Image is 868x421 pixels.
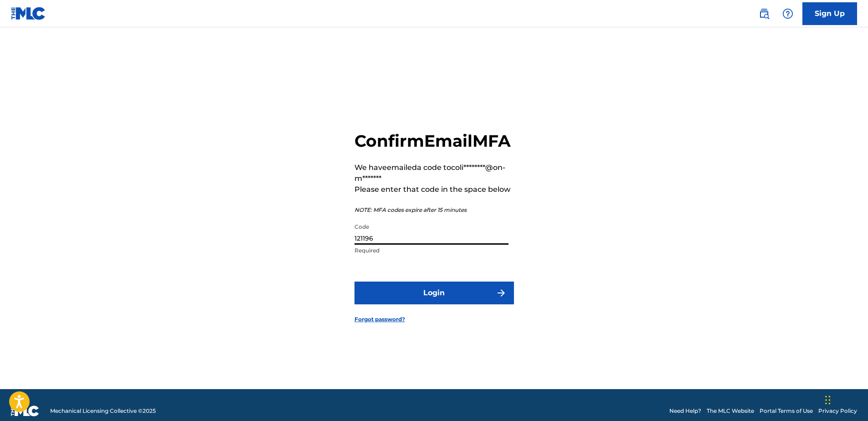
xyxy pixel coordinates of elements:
[802,2,857,25] a: Sign Up
[759,8,770,19] img: search
[354,282,514,304] button: Login
[822,377,868,421] iframe: Chat Widget
[818,407,857,415] a: Privacy Policy
[11,406,39,416] img: logo
[354,246,508,255] p: Required
[354,131,514,151] h2: Confirm Email MFA
[825,386,831,414] div: Drag
[354,206,514,214] p: NOTE: MFA codes expire after 15 minutes
[669,407,701,415] a: Need Help?
[354,315,405,323] a: Forgot password?
[50,407,156,415] span: Mechanical Licensing Collective © 2025
[354,184,514,195] p: Please enter that code in the space below
[496,288,507,298] img: f7272a7cc735f4ea7f67.svg
[755,5,773,23] a: Public Search
[782,8,793,19] img: help
[707,407,754,415] a: The MLC Website
[11,7,46,20] img: MLC Logo
[760,407,813,415] a: Portal Terms of Use
[779,5,797,23] div: Help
